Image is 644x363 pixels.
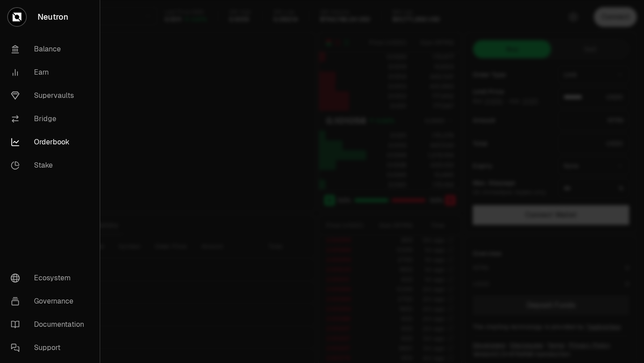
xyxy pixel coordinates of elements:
[4,266,96,290] a: Ecosystem
[4,107,96,131] a: Bridge
[4,38,96,61] a: Balance
[4,336,96,359] a: Support
[4,154,96,177] a: Stake
[4,313,96,336] a: Documentation
[4,290,96,313] a: Governance
[4,84,96,107] a: Supervaults
[4,131,96,154] a: Orderbook
[4,61,96,84] a: Earn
